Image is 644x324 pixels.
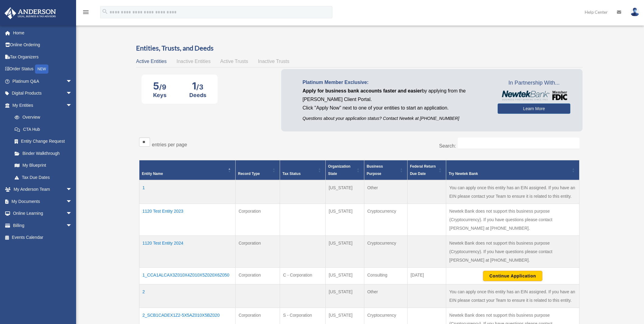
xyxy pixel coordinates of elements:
img: User Pic [630,8,639,16]
a: Home [4,27,81,39]
div: 5 [153,80,166,92]
td: You can apply once this entity has an EIN assigned. If you have an EIN please contact your Team t... [446,180,579,204]
td: 2 [139,284,236,308]
td: 1_CCA1ALCAX3Z010X4Z010X5Z020X6Z050 [139,267,236,284]
td: [DATE] [407,267,446,284]
th: Organization State: Activate to sort [326,160,364,180]
th: Federal Return Due Date: Activate to sort [407,160,446,180]
td: Cryptocurrency [364,204,407,235]
span: Active Entities [136,59,166,64]
td: [US_STATE] [326,284,364,308]
span: Tax Status [282,172,301,176]
span: arrow_drop_down [66,75,78,88]
span: Inactive Trusts [258,59,289,64]
a: Events Calendar [4,232,81,244]
span: arrow_drop_down [66,195,78,208]
a: Online Learningarrow_drop_down [4,207,81,220]
span: /9 [159,83,166,91]
span: arrow_drop_down [66,183,78,196]
a: Digital Productsarrow_drop_down [4,87,81,99]
td: Corporation [235,267,280,284]
i: menu [82,9,89,16]
a: Tax Organizers [4,51,81,63]
span: Apply for business bank accounts faster and easier [303,88,422,93]
th: Record Type: Activate to sort [235,160,280,180]
a: Binder Walkthrough [9,147,78,159]
td: Cryptocurrency [364,235,407,267]
td: Other [364,284,407,308]
span: Entity Name [142,172,163,176]
span: Business Purpose [367,164,383,176]
a: Entity Change Request [9,135,78,148]
span: Federal Return Due Date [410,164,436,176]
td: You can apply once this entity has an EIN assigned. If you have an EIN please contact your Team t... [446,284,579,308]
span: arrow_drop_down [66,99,78,112]
a: menu [82,11,89,16]
th: Entity Name: Activate to invert sorting [139,160,236,180]
span: arrow_drop_down [66,87,78,100]
img: Anderson Advisors Platinum Portal [3,7,58,19]
img: NewtekBankLogoSM.png [501,91,567,100]
div: NEW [35,64,48,74]
a: Tax Due Dates [9,171,78,183]
p: Click "Apply Now" next to one of your entities to start an application. [303,104,488,112]
a: Learn More [498,103,570,114]
th: Business Purpose: Activate to sort [364,160,407,180]
a: CTA Hub [9,123,78,135]
td: Newtek Bank does not support this business purpose (Cryptocurrency). If you have questions please... [446,235,579,267]
td: [US_STATE] [326,180,364,204]
td: Corporation [235,235,280,267]
td: 1120 Test Entity 2023 [139,204,236,235]
td: C - Corporation [280,267,326,284]
div: Try Newtek Bank [449,170,570,177]
span: Record Type [238,172,260,176]
span: Inactive Entities [177,59,211,64]
p: Questions about your application status? Contact Newtek at [PHONE_NUMBER] [303,115,488,122]
div: 1 [189,80,206,92]
span: Active Trusts [220,59,248,64]
div: Deeds [189,92,206,98]
button: Continue Application [483,271,542,281]
span: In Partnership With... [498,78,570,88]
label: entries per page [152,142,187,147]
td: 1 [139,180,236,204]
th: Tax Status: Activate to sort [280,160,326,180]
h3: Entities, Trusts, and Deeds [136,44,583,53]
p: by applying from the [PERSON_NAME] Client Portal. [303,87,488,104]
td: 1120 Test Entity 2024 [139,235,236,267]
a: My Anderson Teamarrow_drop_down [4,183,81,196]
span: /3 [196,83,203,91]
td: [US_STATE] [326,267,364,284]
td: Other [364,180,407,204]
a: My Documentsarrow_drop_down [4,195,81,207]
span: arrow_drop_down [66,207,78,220]
td: Consulting [364,267,407,284]
a: Billingarrow_drop_down [4,219,81,232]
a: Overview [9,111,75,124]
a: Online Ordering [4,39,81,51]
td: [US_STATE] [326,235,364,267]
a: My Entitiesarrow_drop_down [4,99,78,111]
label: Search: [439,143,456,148]
a: Platinum Q&Aarrow_drop_down [4,75,81,87]
td: Newtek Bank does not support this business purpose (Cryptocurrency). If you have questions please... [446,204,579,235]
td: Corporation [235,204,280,235]
td: [US_STATE] [326,204,364,235]
span: arrow_drop_down [66,219,78,232]
a: My Blueprint [9,159,78,172]
a: Order StatusNEW [4,63,81,75]
th: Try Newtek Bank : Activate to sort [446,160,579,180]
p: Platinum Member Exclusive: [303,78,488,87]
i: search [102,8,108,15]
div: Keys [153,92,166,98]
span: Organization State [328,164,350,176]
